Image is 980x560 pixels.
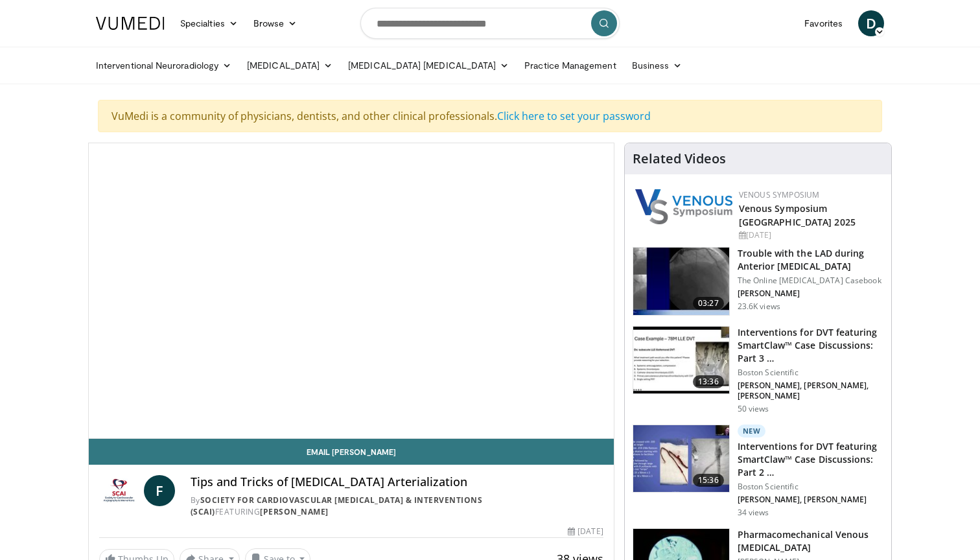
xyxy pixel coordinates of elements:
[739,202,856,228] a: Venous Symposium [GEOGRAPHIC_DATA] 2025
[96,17,165,30] img: VuMedi Logo
[738,440,883,479] h3: Interventions for DVT featuring SmartClaw™ Case Discussions: Part 2 …
[191,475,603,489] h4: Tips and Tricks of [MEDICAL_DATA] Arterialization
[633,248,729,315] img: ABqa63mjaT9QMpl35hMDoxOmtxO3TYNt_2.150x105_q85_crop-smart_upscale.jpg
[172,10,246,36] a: Specialties
[858,10,884,36] a: D
[738,288,883,299] p: [PERSON_NAME]
[738,367,883,378] p: Boston Scientific
[624,52,690,78] a: Business
[89,143,614,439] video-js: Video Player
[738,482,883,492] p: Boston Scientific
[738,275,883,286] p: The Online [MEDICAL_DATA] Casebook
[797,10,850,36] a: Favorites
[738,301,780,312] p: 23.6K views
[738,425,766,437] p: New
[633,151,726,167] h4: Related Videos
[191,495,603,518] div: By FEATURING
[739,189,820,200] a: Venous Symposium
[633,425,883,518] a: 15:36 New Interventions for DVT featuring SmartClaw™ Case Discussions: Part 2 … Boston Scientific...
[635,189,732,224] img: 38765b2d-a7cd-4379-b3f3-ae7d94ee6307.png.150x105_q85_autocrop_double_scale_upscale_version-0.2.png
[89,439,614,465] a: Email [PERSON_NAME]
[99,475,139,506] img: Society for Cardiovascular Angiography & Interventions (SCAI)
[144,475,175,506] a: F
[738,326,883,365] h3: Interventions for DVT featuring SmartClaw™ Case Discussions: Part 3 …
[360,8,620,39] input: Search topics, interventions
[239,52,340,78] a: [MEDICAL_DATA]
[738,495,883,505] p: [PERSON_NAME], [PERSON_NAME]
[633,327,729,394] img: c7c8053f-07ab-4f92-a446-8a4fb167e281.150x105_q85_crop-smart_upscale.jpg
[633,326,883,414] a: 13:36 Interventions for DVT featuring SmartClaw™ Case Discussions: Part 3 … Boston Scientific [PE...
[739,229,881,241] div: [DATE]
[693,297,724,310] span: 03:27
[693,375,724,388] span: 13:36
[693,474,724,487] span: 15:36
[88,52,239,78] a: Interventional Neuroradiology
[260,506,329,517] a: [PERSON_NAME]
[517,52,624,78] a: Practice Management
[633,247,883,316] a: 03:27 Trouble with the LAD during Anterior [MEDICAL_DATA] The Online [MEDICAL_DATA] Casebook [PER...
[738,404,769,414] p: 50 views
[497,109,651,123] a: Click here to set your password
[191,495,483,517] a: Society for Cardiovascular [MEDICAL_DATA] & Interventions (SCAI)
[738,380,883,401] p: [PERSON_NAME], [PERSON_NAME], [PERSON_NAME]
[568,526,603,537] div: [DATE]
[738,528,883,554] h3: Pharmacomechanical Venous [MEDICAL_DATA]
[738,507,769,518] p: 34 views
[246,10,305,36] a: Browse
[340,52,517,78] a: [MEDICAL_DATA] [MEDICAL_DATA]
[98,100,882,132] div: VuMedi is a community of physicians, dentists, and other clinical professionals.
[738,247,883,273] h3: Trouble with the LAD during Anterior [MEDICAL_DATA]
[633,425,729,493] img: c9201aff-c63c-4c30-aa18-61314b7b000e.150x105_q85_crop-smart_upscale.jpg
